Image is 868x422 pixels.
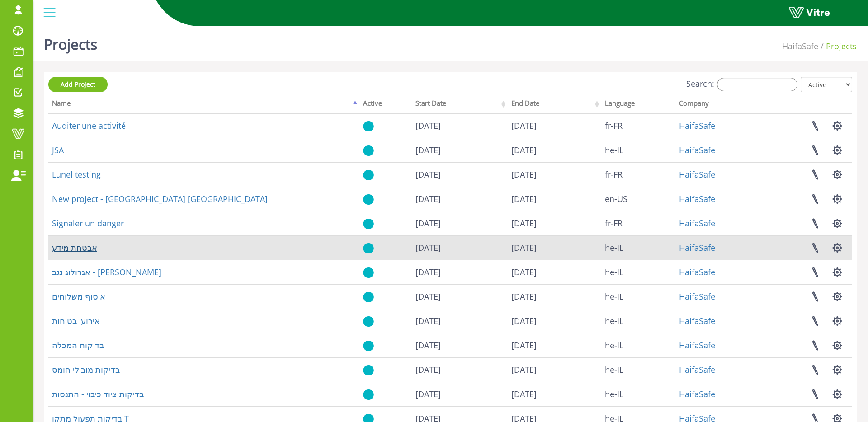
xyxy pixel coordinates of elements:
[412,138,508,162] td: [DATE]
[52,389,144,399] a: בדיקות ציוד כיבוי - התנסות
[61,80,95,89] span: Add Project
[44,23,97,61] h1: Projects
[679,389,715,399] a: HaifaSafe
[412,260,508,284] td: [DATE]
[412,211,508,235] td: [DATE]
[601,235,675,260] td: he-IL
[48,96,359,113] th: Name: activate to sort column descending
[363,243,374,254] img: yes
[601,211,675,235] td: fr-FR
[363,340,374,352] img: yes
[508,333,601,357] td: [DATE]
[675,96,756,113] th: Company
[363,145,374,156] img: yes
[679,120,715,131] a: HaifaSafe
[52,145,64,155] a: JSA
[601,333,675,357] td: he-IL
[679,291,715,302] a: HaifaSafe
[717,78,797,91] input: Search:
[679,242,715,253] a: HaifaSafe
[363,194,374,205] img: yes
[52,218,124,229] a: Signaler un danger
[412,382,508,406] td: [DATE]
[601,382,675,406] td: he-IL
[412,309,508,333] td: [DATE]
[412,162,508,187] td: [DATE]
[508,162,601,187] td: [DATE]
[508,284,601,309] td: [DATE]
[52,242,97,253] a: אבטחת מידע
[601,309,675,333] td: he-IL
[52,169,101,180] a: Lunel testing
[679,364,715,375] a: HaifaSafe
[686,78,797,91] label: Search:
[508,211,601,235] td: [DATE]
[508,382,601,406] td: [DATE]
[52,291,105,302] a: איסוף משלוחים
[412,333,508,357] td: [DATE]
[601,284,675,309] td: he-IL
[508,235,601,260] td: [DATE]
[679,193,715,204] a: HaifaSafe
[52,120,126,131] a: Auditer une activité
[412,187,508,211] td: [DATE]
[363,291,374,303] img: yes
[412,357,508,382] td: [DATE]
[363,316,374,327] img: yes
[601,260,675,284] td: he-IL
[601,187,675,211] td: en-US
[363,389,374,400] img: yes
[601,357,675,382] td: he-IL
[679,218,715,229] a: HaifaSafe
[52,340,104,351] a: בדיקות המכלה
[363,169,374,181] img: yes
[52,193,268,204] a: New project - [GEOGRAPHIC_DATA] [GEOGRAPHIC_DATA]
[508,309,601,333] td: [DATE]
[782,41,818,52] a: HaifaSafe
[679,340,715,351] a: HaifaSafe
[679,145,715,155] a: HaifaSafe
[508,138,601,162] td: [DATE]
[412,96,508,113] th: Start Date: activate to sort column ascending
[412,235,508,260] td: [DATE]
[679,169,715,180] a: HaifaSafe
[412,284,508,309] td: [DATE]
[508,357,601,382] td: [DATE]
[679,315,715,326] a: HaifaSafe
[52,315,100,326] a: אירועי בטיחות
[363,267,374,278] img: yes
[601,138,675,162] td: he-IL
[363,121,374,132] img: yes
[359,96,412,113] th: Active
[679,267,715,277] a: HaifaSafe
[363,365,374,376] img: yes
[818,41,857,52] li: Projects
[601,162,675,187] td: fr-FR
[48,77,108,92] a: Add Project
[412,113,508,138] td: [DATE]
[601,96,675,113] th: Language
[508,113,601,138] td: [DATE]
[508,96,601,113] th: End Date: activate to sort column ascending
[363,218,374,230] img: yes
[601,113,675,138] td: fr-FR
[52,364,120,375] a: בדיקות מובילי חומס
[508,260,601,284] td: [DATE]
[52,267,161,277] a: אגרולוג נגב - [PERSON_NAME]
[508,187,601,211] td: [DATE]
